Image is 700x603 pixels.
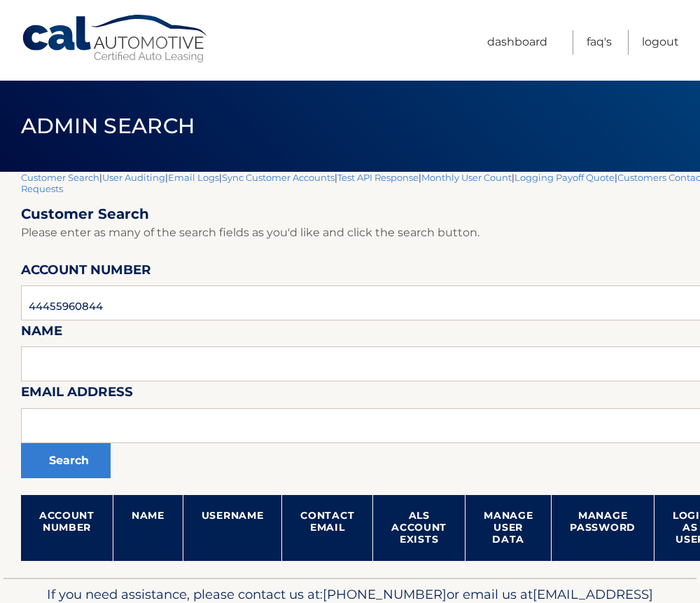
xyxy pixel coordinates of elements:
label: Name [21,320,62,346]
a: Test API Response [337,172,419,183]
th: ALS Account Exists [373,495,465,561]
span: [PHONE_NUMBER] [323,586,447,602]
th: Name [113,495,183,561]
th: Account Number [21,495,113,561]
th: Contact Email [282,495,373,561]
a: Logout [642,30,679,55]
a: Logging Payoff Quote [514,172,615,183]
th: Manage User Data [465,495,552,561]
a: FAQ's [587,30,612,55]
a: Sync Customer Accounts [222,172,335,183]
a: Monthly User Count [421,172,512,183]
a: User Auditing [102,172,165,183]
a: Email Logs [168,172,219,183]
th: Username [183,495,282,561]
label: Email Address [21,381,133,407]
label: Account Number [21,259,151,285]
a: Customer Search [21,172,99,183]
a: Cal Automotive [21,14,210,64]
a: Dashboard [487,30,547,55]
span: Admin Search [21,113,195,139]
th: Manage Password [552,495,654,561]
button: Search [21,443,111,478]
